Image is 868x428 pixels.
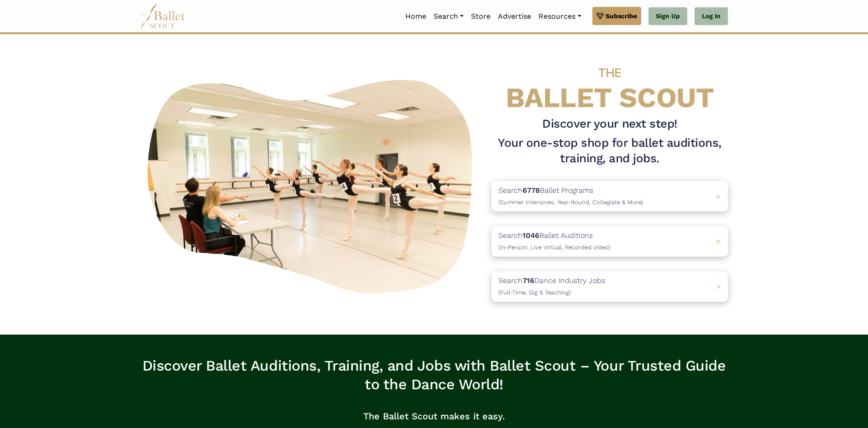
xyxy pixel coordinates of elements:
[498,289,571,296] span: (Full-Time, Gig & Teaching)
[716,192,721,201] span: >
[716,237,721,246] span: >
[716,282,721,291] span: >
[498,185,643,208] p: Search Ballet Programs
[494,7,535,26] a: Advertise
[648,7,687,26] a: Sign Up
[492,271,728,302] a: Search716Dance Industry Jobs(Full-Time, Gig & Teaching) >
[402,7,430,26] a: Home
[492,116,728,132] h3: Discover your next step!
[598,65,621,80] span: THE
[596,11,604,21] img: gem.svg
[492,52,728,113] h4: BALLET SCOUT
[498,244,610,251] span: (In-Person, Live Virtual, Recorded Video)
[695,7,728,26] a: Log In
[492,181,728,211] a: Search6778Ballet Programs(Summer Intensives, Year-Round, Collegiate & More)>
[523,276,534,285] b: 716
[592,7,641,25] a: Subscribe
[523,231,539,240] b: 1046
[606,11,637,21] span: Subscribe
[430,7,467,26] a: Search
[140,70,484,299] img: A group of ballerinas talking to each other in a ballet studio
[140,356,728,394] h3: Discover Ballet Auditions, Training, and Jobs with Ballet Scout – Your Trusted Guide to the Dance...
[498,275,605,298] p: Search Dance Industry Jobs
[498,199,643,206] span: (Summer Intensives, Year-Round, Collegiate & More)
[535,7,585,26] a: Resources
[492,135,728,166] h1: Your one-stop shop for ballet auditions, training, and jobs.
[492,226,728,257] a: Search1046Ballet Auditions(In-Person, Live Virtual, Recorded Video) >
[498,230,610,253] p: Search Ballet Auditions
[467,7,494,26] a: Store
[523,186,540,195] b: 6778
